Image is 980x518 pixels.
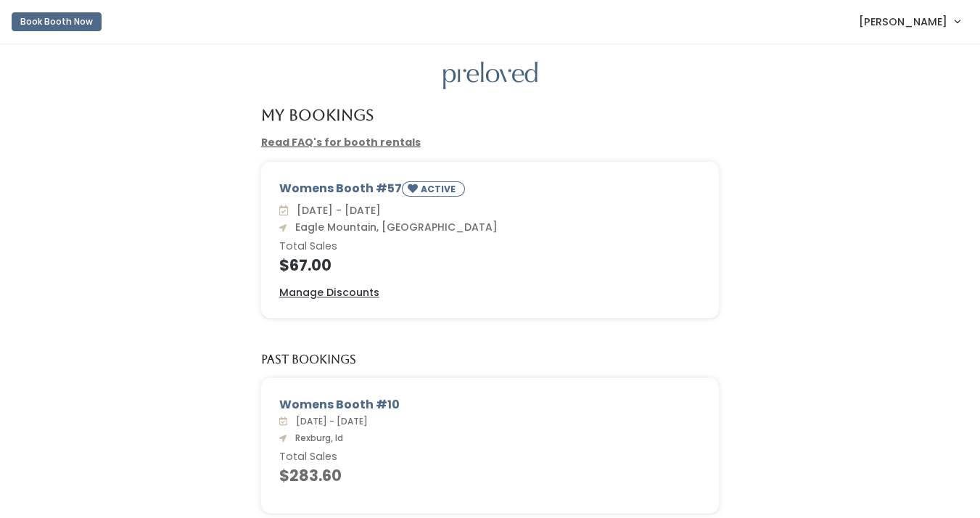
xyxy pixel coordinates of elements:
h4: $67.00 [279,257,701,274]
h4: My Bookings [261,107,374,123]
div: Womens Booth #57 [279,180,701,202]
a: Read FAQ's for booth rentals [261,135,421,149]
span: [DATE] - [DATE] [291,203,381,218]
span: [PERSON_NAME] [859,14,947,30]
span: Rexburg, Id [289,432,343,444]
h5: Past Bookings [261,353,356,366]
u: Manage Discounts [279,285,379,300]
span: [DATE] - [DATE] [290,415,368,427]
h6: Total Sales [279,241,701,252]
div: Womens Booth #10 [279,396,701,414]
a: [PERSON_NAME] [844,6,974,37]
img: preloved logo [443,62,538,90]
a: Book Booth Now [12,6,102,38]
button: Book Booth Now [12,12,102,31]
a: Manage Discounts [279,285,379,300]
span: Eagle Mountain, [GEOGRAPHIC_DATA] [289,220,498,234]
h6: Total Sales [279,451,701,463]
h4: $283.60 [279,467,701,484]
small: ACTIVE [421,183,458,195]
